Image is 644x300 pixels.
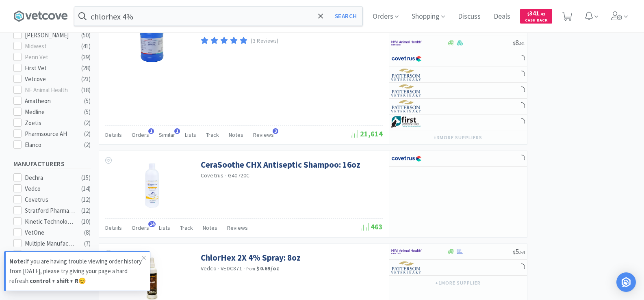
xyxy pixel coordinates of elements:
[25,107,75,117] div: Medline
[84,250,91,259] div: ( 6 )
[539,11,545,17] span: . 42
[527,9,545,17] span: 341
[126,159,178,212] img: 3065ecacfca64dbba8034a67c9c01442_546232.png
[81,206,91,216] div: ( 12 )
[81,52,91,62] div: ( 39 )
[201,159,360,170] a: CeraSoothe CHX Antiseptic Shampoo: 16oz
[131,12,172,65] img: b180aac52708454c8fe1c03449754bcd_40186.png
[84,228,91,237] div: ( 8 )
[30,277,78,285] strong: control + shift + R
[391,37,422,49] img: f6b2451649754179b5b4e0c70c3f7cb0_2.png
[25,30,75,40] div: [PERSON_NAME]
[84,118,91,128] div: ( 2 )
[256,265,279,272] strong: $0.69 / oz
[513,249,515,255] span: $
[25,96,75,106] div: Amatheon
[520,5,552,27] a: $341.42Cash Back
[513,40,515,46] span: $
[25,206,75,216] div: Stratford Pharmaceuticals
[25,52,75,62] div: Penn Vet
[159,131,175,138] span: Similar
[132,131,149,138] span: Orders
[391,84,422,97] img: f5e969b455434c6296c6d81ef179fa71_3.png
[84,239,91,248] div: ( 7 )
[185,131,196,138] span: Lists
[201,265,217,272] a: Vedco
[227,224,248,231] span: Reviews
[25,217,75,227] div: Kinetic Technologies
[25,250,75,259] div: Med Vet International Direct
[25,195,75,205] div: Covetrus
[455,13,484,20] a: Discuss
[25,63,75,73] div: First Vet
[9,257,142,286] p: If you are having trouble viewing order history from [DATE], please try giving your page a hard r...
[218,265,219,272] span: ·
[243,265,245,272] span: ·
[25,129,75,139] div: Pharmsource AH
[391,53,422,65] img: 77fca1acd8b6420a9015268ca798ef17_1.png
[251,37,278,45] p: (3 Reviews)
[81,173,91,183] div: ( 15 )
[84,129,91,139] div: ( 2 )
[9,257,25,265] strong: Note:
[25,140,75,150] div: Elanco
[246,266,255,272] span: from
[527,11,529,17] span: $
[201,172,224,179] a: Covetrus
[25,173,75,183] div: Dechra
[429,132,486,143] button: +3more suppliers
[203,224,217,231] span: Notes
[84,96,91,106] div: ( 5 )
[81,30,91,40] div: ( 50 )
[13,159,91,168] h5: Manufacturers
[84,107,91,117] div: ( 5 )
[525,18,547,24] span: Cash Back
[81,74,91,84] div: ( 23 )
[25,184,75,194] div: Vedco
[225,172,227,179] span: ·
[391,69,422,81] img: f5e969b455434c6296c6d81ef179fa71_3.png
[25,239,75,248] div: Multiple Manufacturers
[513,38,525,47] span: 8
[351,129,383,138] span: 21,614
[174,128,180,134] span: 1
[81,217,91,227] div: ( 10 )
[81,63,91,73] div: ( 28 )
[180,224,193,231] span: Track
[159,224,170,231] span: Lists
[431,277,484,289] button: +1more supplier
[391,246,422,258] img: f6b2451649754179b5b4e0c70c3f7cb0_2.png
[25,85,75,95] div: NE Animal Health
[81,85,91,95] div: ( 18 )
[25,118,75,128] div: Zoetis
[105,224,122,231] span: Details
[221,265,242,272] span: VEDC871
[105,131,122,138] span: Details
[519,40,525,46] span: . 81
[362,222,383,231] span: 463
[25,228,75,237] div: VetOne
[25,74,75,84] div: Vetcove
[206,131,219,138] span: Track
[391,100,422,112] img: f5e969b455434c6296c6d81ef179fa71_3.png
[229,131,243,138] span: Notes
[391,153,422,165] img: 77fca1acd8b6420a9015268ca798ef17_1.png
[253,131,274,138] span: Reviews
[201,252,301,263] a: ChlorHex 2X 4% Spray: 8oz
[148,221,156,227] span: 14
[490,13,514,20] a: Deals
[273,128,278,134] span: 3
[519,249,525,255] span: . 54
[25,41,75,51] div: Midwest
[616,272,636,292] div: Open Intercom Messenger
[391,261,422,274] img: f5e969b455434c6296c6d81ef179fa71_3.png
[148,128,154,134] span: 1
[391,116,422,128] img: 67d67680309e4a0bb49a5ff0391dcc42_6.png
[228,172,250,179] span: G40720C
[513,247,525,256] span: 5
[329,7,362,26] button: Search
[81,41,91,51] div: ( 41 )
[74,7,362,26] input: Search by item, sku, manufacturer, ingredient, size...
[81,195,91,205] div: ( 12 )
[132,224,149,231] span: Orders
